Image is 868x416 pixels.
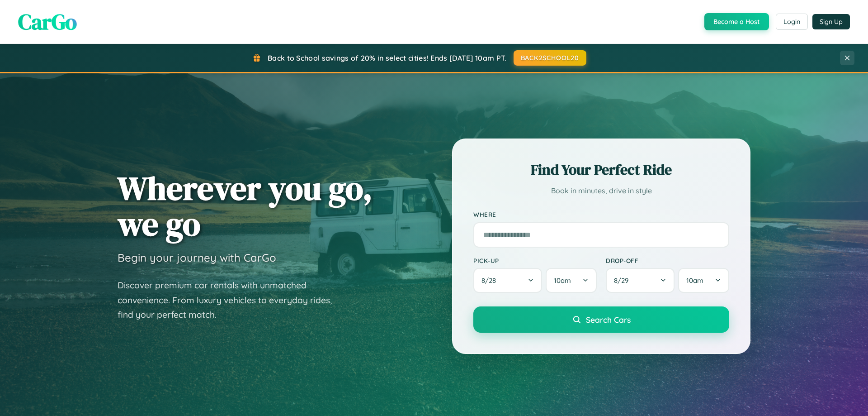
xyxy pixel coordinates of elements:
span: 10am [686,276,703,285]
button: Search Cars [473,306,729,333]
button: 10am [546,268,597,293]
button: Sign Up [812,14,850,29]
button: 8/28 [473,268,542,293]
button: Login [776,14,808,30]
button: Become a Host [704,13,769,30]
label: Pick-up [473,257,597,264]
h3: Begin your journey with CarGo [118,251,276,264]
span: 8 / 28 [481,276,500,285]
span: Search Cars [586,315,631,325]
span: 8 / 29 [614,276,633,285]
span: 10am [554,276,571,285]
h2: Find Your Perfect Ride [473,160,729,180]
label: Drop-off [606,257,729,264]
button: 8/29 [606,268,675,293]
span: CarGo [18,7,77,37]
h1: Wherever you go, we go [118,170,373,242]
button: BACK2SCHOOL20 [514,50,586,66]
span: Back to School savings of 20% in select cities! Ends [DATE] 10am PT. [268,53,506,62]
label: Where [473,211,729,219]
button: 10am [678,268,729,293]
p: Discover premium car rentals with unmatched convenience. From luxury vehicles to everyday rides, ... [118,278,344,322]
p: Book in minutes, drive in style [473,184,729,197]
